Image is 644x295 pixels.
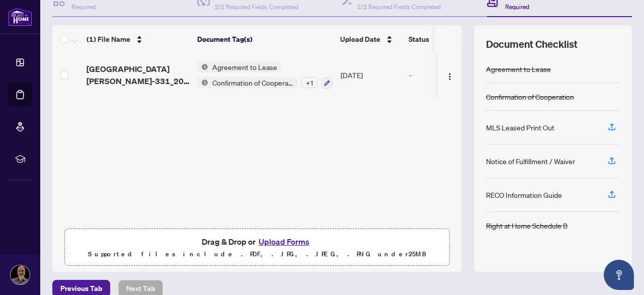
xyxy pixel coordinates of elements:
div: Notice of Fulfillment / Waiver [486,156,575,167]
span: Confirmation of Cooperation [208,77,297,88]
button: Upload Forms [256,235,312,248]
span: [GEOGRAPHIC_DATA][PERSON_NAME]-331_2025-08-30 19_01_07_acepted.pdf [87,63,189,87]
div: Confirmation of Cooperation [486,91,574,102]
button: Logo [442,67,458,83]
img: logo [8,8,32,26]
span: Agreement to Lease [208,61,281,72]
button: Status IconAgreement to LeaseStatus IconConfirmation of Cooperation+1 [197,61,333,89]
span: 2/2 Required Fields Completed [357,3,441,11]
img: Status Icon [197,77,208,88]
span: Upload Date [340,34,380,45]
span: Drag & Drop orUpload FormsSupported files include .PDF, .JPG, .JPEG, .PNG under25MB [65,229,449,266]
img: Logo [446,72,454,81]
span: Status [409,34,429,45]
img: Status Icon [197,61,208,72]
p: Supported files include .PDF, .JPG, .JPEG, .PNG under 25 MB [71,248,443,260]
span: Required [505,3,529,11]
div: + 1 [301,77,317,88]
th: Document Tag(s) [193,25,336,53]
span: Drag & Drop or [202,235,312,248]
th: (1) File Name [83,25,193,53]
th: Upload Date [336,25,405,53]
span: 2/2 Required Fields Completed [215,3,298,11]
span: Document Checklist [486,37,578,51]
span: (1) File Name [87,34,130,45]
th: Status [405,25,490,53]
div: Agreement to Lease [486,63,551,75]
div: - [409,69,487,81]
div: MLS Leased Print Out [486,122,554,133]
span: Required [71,3,96,11]
div: RECO Information Guide [486,189,562,200]
td: [DATE] [337,53,405,97]
button: Open asap [604,260,634,290]
div: Right at Home Schedule B [486,220,568,231]
img: Profile Icon [11,265,30,284]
